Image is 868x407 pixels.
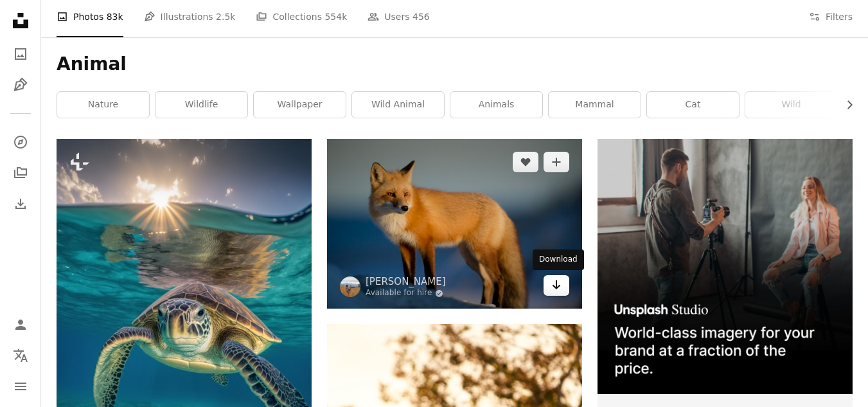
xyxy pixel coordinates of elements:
[327,218,582,230] a: brown fox on snow field
[327,139,582,309] img: brown fox on snow field
[254,92,346,118] a: wallpaper
[598,139,853,394] img: file-1715651741414-859baba4300dimage
[8,160,33,186] a: Collections
[366,275,446,288] a: [PERSON_NAME]
[366,288,446,298] a: Available for hire
[745,92,837,118] a: wild
[324,10,347,24] span: 554k
[155,92,247,118] a: wildlife
[544,275,569,296] a: Download
[647,92,739,118] a: cat
[513,152,538,172] button: Like
[352,92,444,118] a: wild animal
[8,191,33,217] a: Download History
[549,92,641,118] a: mammal
[533,249,584,270] div: Download
[544,152,569,172] button: Add to Collection
[8,41,33,67] a: Photos
[8,374,33,399] button: Menu
[8,72,33,98] a: Illustrations
[8,8,33,36] a: Home — Unsplash
[838,92,853,118] button: scroll list to the right
[450,92,542,118] a: animals
[57,323,312,334] a: a green turtle swimming in the ocean at sunset
[216,10,235,24] span: 2.5k
[57,92,149,118] a: nature
[8,312,33,338] a: Log in / Sign up
[8,129,33,155] a: Explore
[340,276,360,297] img: Go to Ray Hennessy's profile
[8,343,33,368] button: Language
[412,10,430,24] span: 456
[57,53,853,76] h1: Animal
